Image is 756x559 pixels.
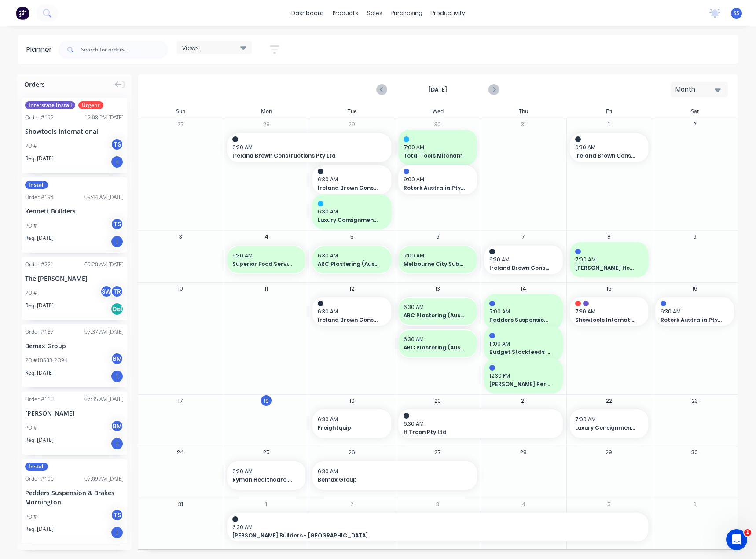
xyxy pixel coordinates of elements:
[227,133,391,162] div: 6:30 AMIreland Brown Constructions Pty Ltd
[484,329,563,358] div: 11:00 AMBudget Stockfeeds and Outdoor
[734,9,740,17] span: SS
[318,216,379,224] span: Luxury Consignment Store - [GEOGRAPHIC_DATA]
[224,105,309,118] div: Mon
[25,154,54,162] span: Req. [DATE]
[671,82,728,97] button: Month
[232,252,296,260] span: 6:30 AM
[347,395,357,406] button: 19
[232,476,294,484] span: Ryman Healthcare [GEOGRAPHIC_DATA]
[110,235,124,248] div: I
[398,133,477,162] div: 7:00 AMTotal Tools Mitcham
[318,476,456,484] span: Bemax Group
[25,525,54,533] span: Req. [DATE]
[604,232,614,242] button: 8
[570,297,649,326] div: 7:30 AMShowtools International
[110,508,124,522] div: TS
[690,283,700,294] button: 16
[363,7,387,20] div: sales
[726,529,747,550] iframe: Intercom live chat
[570,133,649,162] div: 6:30 AMIreland Brown Constructions Pty Ltd
[261,283,272,294] button: 11
[575,316,636,324] span: Showtools International
[110,302,124,316] div: Del
[489,308,553,316] span: 7:00 AM
[404,344,465,352] span: ARC Plastering (Aust) Pty Ltd
[318,416,382,423] span: 6:30 AM
[398,246,477,274] div: 7:00 AMMelbourne City Subaru
[84,114,124,121] div: 12:08 PM [DATE]
[404,143,467,151] span: 7:00 AM
[110,138,124,151] div: TS
[404,176,467,184] span: 9:00 AM
[232,467,296,475] span: 6:30 AM
[25,114,54,121] div: Order # 192
[25,328,54,336] div: Order # 187
[312,198,391,226] div: 6:30 AMLuxury Consignment Store - [GEOGRAPHIC_DATA]
[227,461,306,490] div: 6:30 AMRyman Healthcare [GEOGRAPHIC_DATA]
[227,513,649,541] div: 6:30 AM[PERSON_NAME] Builders - [GEOGRAPHIC_DATA]
[318,467,467,475] span: 6:30 AM
[261,119,272,130] button: 28
[489,264,550,272] span: Ireland Brown Constructions Pty Ltd
[25,193,54,201] div: Order # 194
[655,297,734,326] div: 6:30 AMRotork Australia Pty Ltd
[318,252,382,260] span: 6:30 AM
[25,424,37,432] div: PO #
[518,499,528,509] button: 4
[309,105,395,118] div: Tue
[110,370,124,383] div: I
[84,328,124,336] div: 07:37 AM [DATE]
[25,222,37,230] div: PO #
[404,152,465,160] span: Total Tools Mitcham
[404,260,465,268] span: Melbourne City Subaru
[690,499,700,509] button: 6
[232,143,382,151] span: 6:30 AM
[484,246,563,274] div: 6:30 AMIreland Brown Constructions Pty Ltd
[488,84,499,95] button: Next page
[433,283,443,294] button: 13
[110,217,124,231] div: TS
[489,372,553,380] span: 12:30 PM
[575,424,636,432] span: Luxury Consignment Store - [GEOGRAPHIC_DATA]
[318,424,379,432] span: Freightquip
[312,409,391,438] div: 6:30 AMFreightquip
[518,119,528,130] button: 31
[25,395,54,403] div: Order # 110
[347,232,357,242] button: 5
[433,119,443,130] button: 30
[318,208,382,216] span: 6:30 AM
[25,289,37,297] div: PO #
[110,437,124,450] div: I
[175,395,186,406] button: 17
[16,7,29,20] img: Factory
[100,285,113,298] div: SW
[575,256,639,264] span: 7:00 AM
[261,499,272,509] button: 1
[26,44,56,55] div: Planner
[484,361,563,390] div: 12:30 PM[PERSON_NAME] Performance & Automotive
[566,105,652,118] div: Fri
[175,447,186,458] button: 24
[261,232,272,242] button: 4
[175,283,186,294] button: 10
[227,246,306,274] div: 6:30 AMSuperior Food Services
[395,105,481,118] div: Wed
[182,43,199,52] span: Views
[518,395,528,406] button: 21
[652,105,738,118] div: Sat
[110,352,124,365] div: BM
[24,80,45,89] span: Orders
[110,155,124,169] div: I
[433,232,443,242] button: 6
[84,475,124,483] div: 07:09 AM [DATE]
[604,283,614,294] button: 15
[175,119,186,130] button: 27
[404,420,553,428] span: 6:30 AM
[110,419,124,433] div: BM
[604,395,614,406] button: 22
[433,447,443,458] button: 27
[138,105,224,118] div: Sun
[232,523,639,531] span: 6:30 AM
[575,143,639,151] span: 6:30 AM
[575,416,639,423] span: 7:00 AM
